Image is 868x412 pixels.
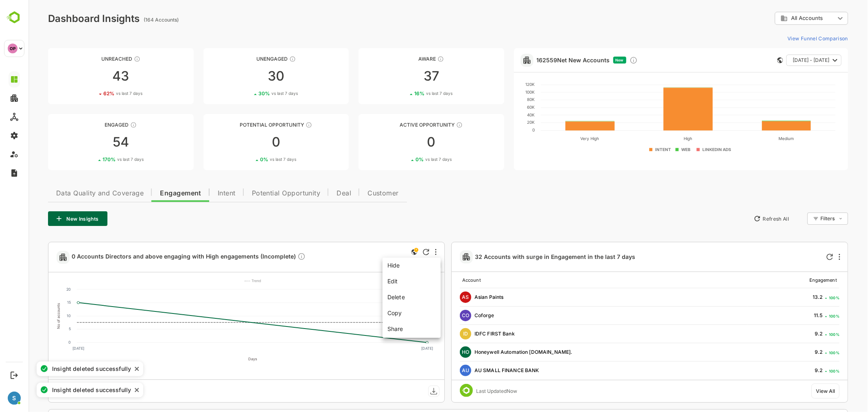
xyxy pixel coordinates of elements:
[9,370,20,381] button: Logout
[356,289,411,305] li: Delete
[356,321,411,335] li: Share
[23,365,106,373] div: Insight deleted successfully
[23,386,106,394] div: Insight deleted successfully
[4,10,25,25] img: BambooboxLogoMark.f1c84d78b4c51b1a7b5f700c9845e183.svg
[356,305,411,320] li: Copy
[356,274,411,289] li: Edit
[8,44,17,53] div: OP
[356,259,411,273] li: Hide
[8,392,21,405] div: S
